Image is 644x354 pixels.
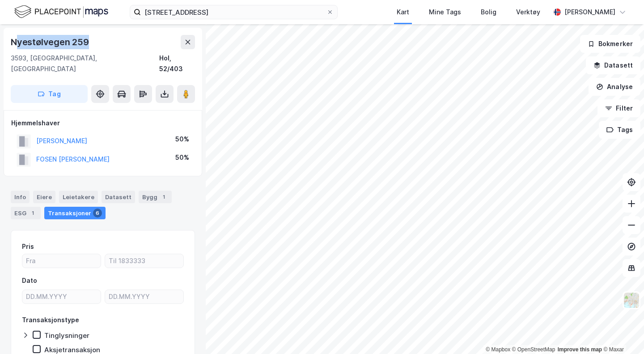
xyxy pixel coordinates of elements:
[11,191,30,203] div: Info
[11,207,41,219] div: ESG
[93,209,102,218] div: 6
[105,290,183,303] input: DD.MM.YYYY
[44,207,106,219] div: Transaksjoner
[22,315,79,325] div: Transaksjonstype
[481,7,496,17] div: Bolig
[397,7,409,17] div: Kart
[599,121,640,139] button: Tags
[175,152,189,163] div: 50%
[159,53,195,74] div: Hol, 52/403
[486,346,510,353] a: Mapbox
[141,5,326,19] input: Søk på adresse, matrikkel, gårdeiere, leietakere eller personer
[564,7,615,17] div: [PERSON_NAME]
[11,118,195,128] div: Hjemmelshaver
[59,191,98,203] div: Leietakere
[558,346,602,353] a: Improve this map
[22,254,101,268] input: Fra
[11,35,91,49] div: Nyestølvegen 259
[22,275,37,286] div: Dato
[22,241,34,252] div: Pris
[623,292,640,309] img: Z
[28,209,37,218] div: 1
[102,191,135,203] div: Datasett
[44,331,89,340] div: Tinglysninger
[139,191,172,203] div: Bygg
[516,7,540,17] div: Verktøy
[11,85,88,103] button: Tag
[586,56,640,74] button: Datasett
[175,134,189,145] div: 50%
[33,191,55,203] div: Eiere
[589,78,640,96] button: Analyse
[512,346,555,353] a: OpenStreetMap
[597,99,640,117] button: Filter
[599,311,644,354] iframe: Chat Widget
[44,345,100,354] div: Aksjetransaksjon
[11,53,159,74] div: 3593, [GEOGRAPHIC_DATA], [GEOGRAPHIC_DATA]
[22,290,101,303] input: DD.MM.YYYY
[599,311,644,354] div: Kontrollprogram for chat
[105,254,183,268] input: Til 1833333
[429,7,461,17] div: Mine Tags
[580,35,640,53] button: Bokmerker
[14,4,108,20] img: logo.f888ab2527a4732fd821a326f86c7f29.svg
[159,192,168,201] div: 1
